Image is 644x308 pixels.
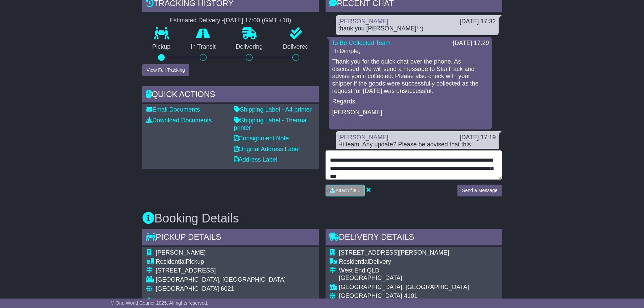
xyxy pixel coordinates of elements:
span: [PERSON_NAME] [156,298,206,304]
a: Shipping Label - A4 printer [234,106,312,113]
a: Original Address Label [234,146,300,152]
a: Consignment Note [234,135,289,142]
a: Download Documents [146,117,212,124]
div: Delivery [339,258,492,266]
span: Residential [339,258,369,265]
div: Estimated Delivery - [142,17,319,24]
span: [PERSON_NAME] [156,249,206,256]
div: [DATE] 17:32 [460,18,496,25]
span: © One World Courier 2025. All rights reserved. [111,300,209,306]
div: [DATE] 17:29 [453,40,489,47]
a: Email Documents [146,106,200,113]
a: Address Label [234,156,278,163]
h3: Booking Details [142,212,502,225]
div: West End QLD [339,267,492,275]
div: [GEOGRAPHIC_DATA], [GEOGRAPHIC_DATA] [156,276,309,284]
p: Pickup [142,43,181,51]
p: In Transit [181,43,226,51]
div: Delivery Details [326,229,502,247]
span: 4101 [404,292,418,299]
span: [GEOGRAPHIC_DATA] [339,292,402,299]
div: thank you [PERSON_NAME]! :) [338,25,496,32]
div: [DATE] 17:00 (GMT +10) [224,17,291,24]
a: Shipping Label - Thermal printer [234,117,308,131]
button: Send a Message [457,185,502,196]
a: [PERSON_NAME] [338,134,388,141]
span: [GEOGRAPHIC_DATA] [156,285,219,292]
div: Pickup [156,258,309,266]
div: Hi team, Any update? Please be advised that this shipment must be picked up for [DATE] please. [338,141,496,156]
a: To Be Collected Team [332,40,391,46]
span: 6021 [221,285,234,292]
div: [STREET_ADDRESS] [156,267,309,275]
p: Delivered [273,43,319,51]
p: Delivering [226,43,273,51]
div: [GEOGRAPHIC_DATA], [GEOGRAPHIC_DATA] [339,284,492,291]
a: [PERSON_NAME] [338,18,388,25]
p: Thank you for the quick chat over the phone. As discussed, We will send a message to StarTrack an... [332,58,488,95]
div: [GEOGRAPHIC_DATA] [339,275,492,282]
p: Hi Dimple, [332,48,488,55]
div: [DATE] 17:19 [460,134,496,141]
div: Quick Actions [142,86,319,104]
span: Residential [156,258,186,265]
button: View Full Tracking [142,64,189,76]
p: Regards, [332,98,488,105]
p: [PERSON_NAME] [332,109,488,116]
span: [STREET_ADDRESS][PERSON_NAME] [339,249,449,256]
div: Pickup Details [142,229,319,247]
